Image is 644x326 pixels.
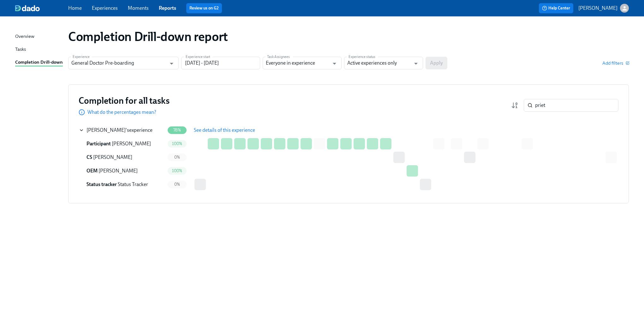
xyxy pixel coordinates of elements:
span: 100% [168,141,186,146]
svg: Completion rate (low to high) [511,102,519,109]
div: OEM [PERSON_NAME] [79,165,165,177]
button: Open [330,59,339,68]
div: CS [PERSON_NAME] [79,151,165,164]
div: Participant [PERSON_NAME] [79,137,165,150]
a: Review us on G2 [189,5,219,11]
div: Status tracker Status Tracker [79,178,165,191]
span: 0% [170,155,184,160]
div: Tasks [15,46,26,54]
button: See details of this experience [189,124,259,137]
h1: Completion Drill-down report [68,29,228,44]
div: [PERSON_NAME]'sexperience [79,124,165,137]
span: Participant [86,141,111,147]
a: Experiences [92,5,118,11]
span: 100% [168,168,186,173]
a: Tasks [15,46,63,54]
span: Onboarding Experience Manager [86,168,98,174]
a: Reports [159,5,176,11]
span: [PERSON_NAME] [93,154,132,160]
span: See details of this experience [194,127,255,133]
button: Open [167,59,176,68]
p: [PERSON_NAME] [578,5,617,12]
a: dado [15,5,68,11]
h3: Completion for all tasks [79,95,170,106]
div: Completion Drill-down [15,59,63,67]
a: Completion Drill-down [15,59,63,67]
span: 0% [170,182,184,187]
span: Status tracker [86,181,117,187]
span: [PERSON_NAME] [112,141,151,147]
button: Help Center [539,3,573,13]
img: dado [15,5,40,11]
button: Review us on G2 [186,3,222,13]
button: Open [411,59,421,68]
div: Overview [15,33,34,41]
div: 's experience [86,127,152,134]
a: Overview [15,33,63,41]
button: Add filters [602,60,629,66]
p: What do the percentages mean? [87,109,156,116]
input: Search by name [535,99,618,112]
a: Home [68,5,82,11]
span: [PERSON_NAME] [86,127,126,133]
span: Help Center [542,5,570,11]
span: [PERSON_NAME] [98,168,138,174]
a: Moments [128,5,149,11]
span: 78% [170,128,185,132]
span: Status Tracker [118,181,148,187]
button: [PERSON_NAME] [578,4,629,13]
span: Credentialing Specialist [86,154,92,160]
